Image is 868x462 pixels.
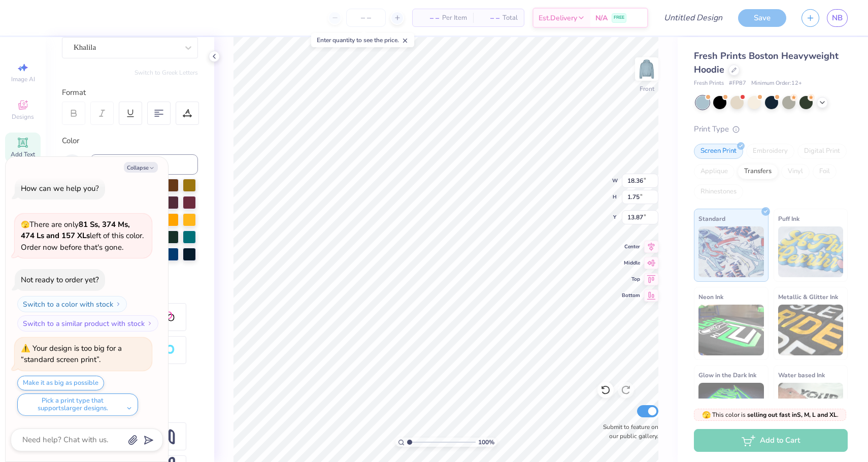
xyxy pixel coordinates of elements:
span: # FP87 [729,79,746,88]
span: Est. Delivery [539,13,577,23]
input: e.g. 7428 c [90,154,198,175]
span: Standard [698,213,725,224]
span: Water based Ink [778,370,825,380]
div: Screen Print [694,144,743,159]
span: Fresh Prints Boston Heavyweight Hoodie [694,50,839,76]
img: Switch to a similar product with stock [147,320,153,326]
label: Submit to feature on our public gallery. [597,422,658,441]
span: Top [622,276,640,283]
span: NB [832,12,843,24]
img: Water based Ink [778,383,844,434]
div: Transfers [738,164,778,179]
div: Enter quantity to see the price. [311,33,414,47]
span: Add Text [11,150,35,158]
span: This color is . [702,410,839,419]
div: Applique [694,164,735,179]
span: Per Item [442,13,467,23]
input: Untitled Design [656,8,730,28]
span: Middle [622,259,640,267]
button: Pick a print type that supportslarger designs. [17,393,138,416]
div: How can we help you? [21,183,99,193]
span: 100 % [478,438,494,447]
span: – – [419,13,439,23]
span: FREE [614,14,624,21]
div: Front [640,84,654,93]
span: Image AI [11,75,35,83]
img: Switch to a color with stock [115,301,121,307]
span: Puff Ink [778,213,799,224]
span: Designs [12,113,34,121]
span: – – [479,13,499,23]
img: Standard [698,226,764,277]
div: Format [62,87,199,98]
div: Your design is too big for a “standard screen print”. [21,343,122,365]
div: Print Type [694,123,848,135]
span: 🫣 [21,220,29,229]
input: – – [346,9,386,27]
span: There are only left of this color. Order now before that's gone. [21,219,144,252]
div: Embroidery [746,144,794,159]
span: Fresh Prints [694,79,724,88]
a: NB [827,9,848,27]
span: Center [622,243,640,250]
span: N/A [595,13,608,23]
button: Switch to a color with stock [17,296,127,312]
div: Digital Print [797,144,847,159]
img: Glow in the Dark Ink [698,383,764,434]
strong: selling out fast in S, M, L and XL [747,411,837,419]
span: Minimum Order: 12 + [751,79,802,88]
div: Color [62,135,198,147]
span: Glow in the Dark Ink [698,370,756,380]
img: Neon Ink [698,305,764,355]
img: Metallic & Glitter Ink [778,305,844,355]
button: Collapse [124,162,158,173]
button: Switch to Greek Letters [135,69,198,77]
span: 🫣 [702,410,711,420]
div: Foil [813,164,837,179]
span: Metallic & Glitter Ink [778,291,838,302]
span: Total [503,13,518,23]
img: Puff Ink [778,226,844,277]
div: Vinyl [781,164,810,179]
img: Front [637,59,657,79]
div: Rhinestones [694,184,743,200]
span: Bottom [622,292,640,299]
button: Make it as big as possible [17,376,104,390]
div: Not ready to order yet? [21,275,99,285]
span: Neon Ink [698,291,723,302]
button: Switch to a similar product with stock [17,315,158,332]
